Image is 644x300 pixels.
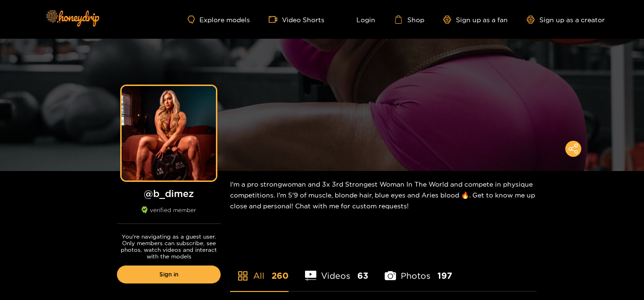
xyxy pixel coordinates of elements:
[269,15,282,24] span: video-camera
[443,16,508,24] a: Sign up as a fan
[117,188,221,199] h1: @ b_dimez
[117,266,221,283] a: Sign in
[117,233,221,260] p: You're navigating as a guest user. Only members can subscribe, see photos, watch videos and inter...
[305,249,368,291] li: Videos
[438,270,452,282] span: 197
[269,15,324,24] a: Video Shorts
[237,270,248,282] span: appstore
[394,15,424,24] a: Shop
[343,15,375,24] a: Login
[117,206,221,224] div: verified member
[527,16,605,24] a: Sign up as a creator
[357,270,368,282] span: 63
[188,16,250,24] a: Explore models
[272,270,289,282] span: 260
[385,249,452,291] li: Photos
[230,249,289,291] li: All
[230,171,537,219] div: I'm a pro strongwoman and 3x 3rd Strongest Woman In The World and compete in physique competition...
